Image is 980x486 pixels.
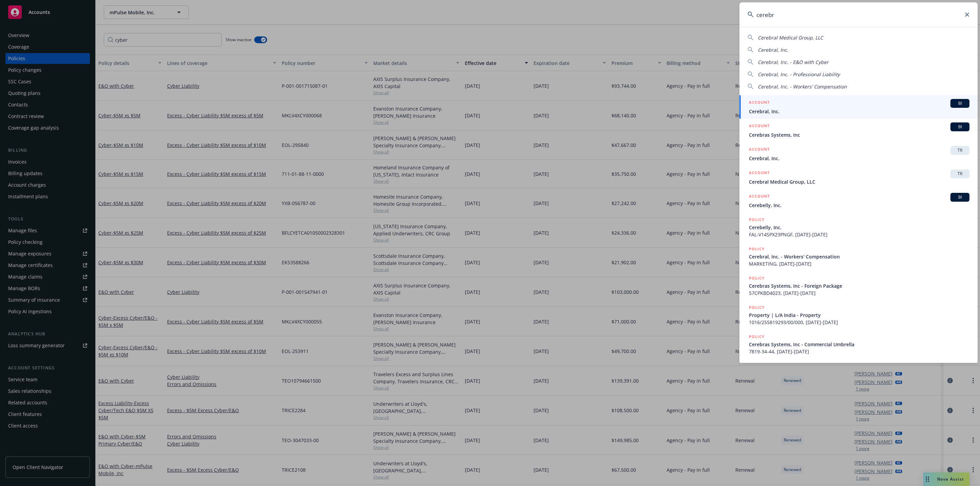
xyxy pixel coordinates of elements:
h5: ACCOUNT [749,193,770,201]
span: TR [953,171,967,177]
input: Search... [739,2,978,27]
h5: ACCOUNT [749,122,770,131]
a: POLICYProperty | L/A India - Property1016/255819293/00/000, [DATE]-[DATE] [739,300,978,330]
a: ACCOUNTTRCerebral, Inc. [739,142,978,166]
a: POLICYCerebras Systems, Inc - Commercial Umbrella7819-34-44, [DATE]-[DATE] [739,330,978,359]
span: Cerebelly, Inc. [749,202,969,209]
span: Cerebral, Inc. - E&O with Cyber [758,59,829,65]
span: Cerebras Systems, Inc [749,131,969,138]
span: Cerebral, Inc. - Professional Liability [758,71,840,78]
span: 7819-34-44, [DATE]-[DATE] [749,348,969,355]
h5: POLICY [749,275,765,282]
span: Cerebral, Inc. [749,108,969,115]
span: Cerebral Medical Group, LLC [758,34,823,41]
span: Property | L/A India - Property [749,312,969,319]
a: POLICYCerebras Systems, Inc - Foreign Package57CPKBD4023, [DATE]-[DATE] [739,271,978,300]
span: BI [953,194,967,200]
span: Cerebral, Inc. - Workers' Compensation [749,253,969,260]
h5: POLICY [749,333,765,340]
span: Cerebral, Inc. [758,47,788,53]
span: FAL-V14SPX23PNGF, [DATE]-[DATE] [749,231,969,238]
h5: POLICY [749,246,765,252]
span: 57CPKBD4023, [DATE]-[DATE] [749,289,969,297]
h5: POLICY [749,216,765,223]
span: MARKETING, [DATE]-[DATE] [749,260,969,267]
h5: ACCOUNT [749,169,770,178]
a: ACCOUNTTRCerebral Medical Group, LLC [739,166,978,189]
a: ACCOUNTBICerebral, Inc. [739,95,978,119]
span: BI [953,124,967,130]
span: TR [953,147,967,153]
span: Cerebras Systems, Inc - Foreign Package [749,282,969,289]
span: Cerebras Systems, Inc - Commercial Umbrella [749,341,969,348]
a: ACCOUNTBICerebelly, Inc. [739,189,978,213]
h5: ACCOUNT [749,99,770,107]
span: BI [953,100,967,106]
h5: ACCOUNT [749,146,770,154]
h5: POLICY [749,304,765,311]
span: Cerebral, Inc. [749,155,969,162]
span: Cerebelly, Inc. [749,224,969,231]
a: POLICYCerebral, Inc. - Workers' CompensationMARKETING, [DATE]-[DATE] [739,242,978,271]
span: 1016/255819293/00/000, [DATE]-[DATE] [749,319,969,326]
a: POLICYCerebelly, Inc.FAL-V14SPX23PNGF, [DATE]-[DATE] [739,213,978,242]
a: ACCOUNTBICerebras Systems, Inc [739,119,978,142]
span: Cerebral Medical Group, LLC [749,178,969,185]
span: Cerebral, Inc. - Workers' Compensation [758,83,847,90]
